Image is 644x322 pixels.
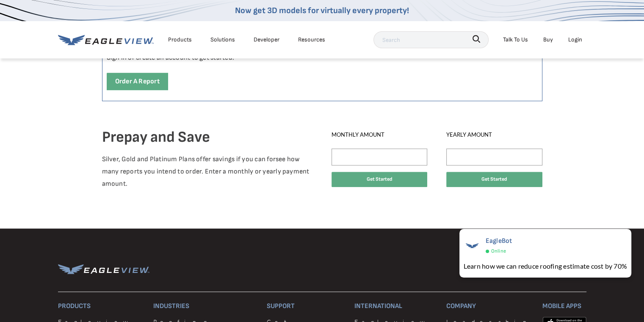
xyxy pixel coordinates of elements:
[373,31,489,48] input: Search
[153,302,257,310] h3: Industries
[464,261,627,271] div: Learn how we can reduce roofing estimate cost by 70%
[235,6,409,16] a: Now get 3D models for virtually every property!
[298,34,325,45] div: Resources
[491,247,506,256] span: Online
[102,154,313,190] p: Silver, Gold and Platinum Plans offer savings if you can forsee how many reports you intend to or...
[568,34,582,45] div: Login
[168,34,192,45] div: Products
[446,172,542,187] button: Get Started
[332,131,427,138] label: Monthly Amount
[102,128,313,148] h4: Prepay and Save
[543,34,553,45] a: Buy
[446,302,532,310] h3: Company
[486,237,512,245] span: EagleBot
[267,302,344,310] h3: Support
[503,34,528,45] div: Talk To Us
[354,302,436,310] h3: International
[210,34,235,45] div: Solutions
[464,237,481,254] img: EagleBot
[254,34,279,45] a: Developer
[58,302,144,310] h3: Products
[446,131,542,138] label: Yearly Amount
[332,172,427,187] button: Get Started
[542,302,586,310] h3: Mobile Apps
[107,73,168,90] a: Order a report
